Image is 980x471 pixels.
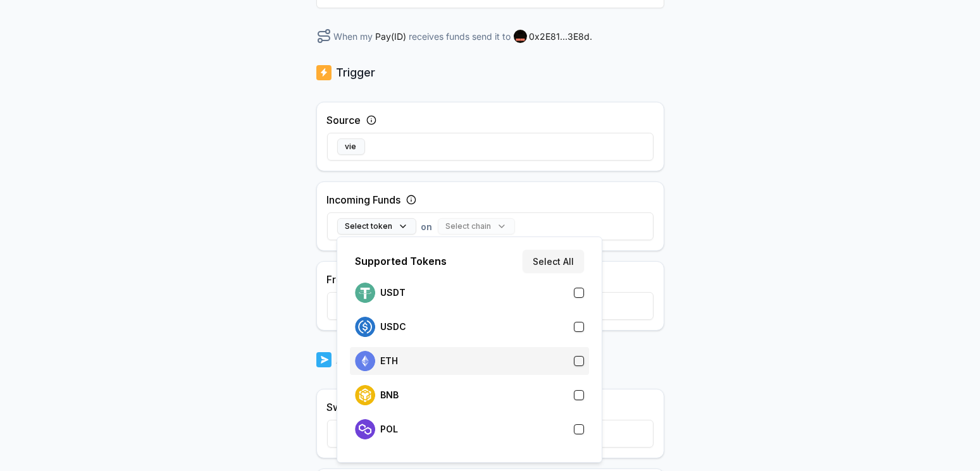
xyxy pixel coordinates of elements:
label: Incoming Funds [327,192,401,207]
label: Source [327,113,361,128]
p: POL [380,424,398,434]
div: When my receives funds send it to [316,28,664,44]
label: From [327,272,352,287]
p: ETH [380,356,398,366]
p: Trigger [337,64,376,82]
label: Swap to [327,400,366,415]
img: logo [355,351,375,371]
img: logo [355,419,375,439]
p: BNB [380,390,399,400]
button: Select token [337,218,416,235]
p: USDC [380,322,406,332]
span: on [421,220,433,233]
p: Supported Tokens [355,254,447,269]
img: logo [316,351,332,369]
button: vie [337,138,365,155]
span: 0x2E81...3E8d . [530,30,593,43]
img: logo [355,385,375,405]
div: Select token [337,236,602,463]
img: logo [355,317,375,337]
p: USDT [380,288,406,298]
span: Pay(ID) [376,30,407,43]
img: logo [316,64,332,82]
button: Select All [523,250,584,272]
img: logo [355,283,375,303]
